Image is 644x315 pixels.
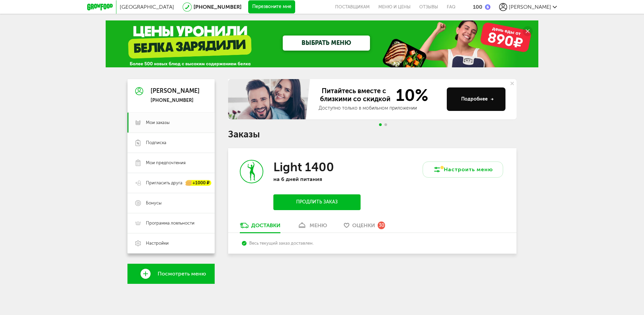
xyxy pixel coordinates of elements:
[151,88,200,94] div: [PERSON_NAME]
[447,87,505,111] button: Подробнее
[146,160,185,166] span: Мои предпочтения
[509,4,551,10] span: [PERSON_NAME]
[319,87,392,104] span: Питайтесь вместе с близкими со скидкой
[379,123,382,126] span: Go to slide 1
[228,130,517,139] h1: Заказы
[151,98,200,104] div: [PHONE_NUMBER]
[251,222,280,229] div: Доставки
[473,4,482,10] div: 100
[352,222,375,229] span: Оценки
[248,0,295,14] button: Перезвоните мне
[194,4,241,10] a: [PHONE_NUMBER]
[310,222,327,229] div: меню
[146,180,182,186] span: Пригласить друга
[340,222,388,233] a: Оценки 30
[146,220,195,226] span: Программа лояльности
[273,176,361,182] p: на 6 дней питания
[127,173,215,193] a: Пригласить друга +1000 ₽
[127,113,215,133] a: Мои заказы
[158,271,206,277] span: Посмотреть меню
[485,4,490,10] img: bonus_b.cdccf46.png
[127,213,215,233] a: Программа лояльности
[392,87,428,104] span: 10%
[127,193,215,213] a: Бонусы
[319,105,441,112] div: Доступно только в мобильном приложении
[120,4,174,10] span: [GEOGRAPHIC_DATA]
[146,140,166,146] span: Подписка
[294,222,330,233] a: меню
[283,36,370,51] a: ВЫБРАТЬ МЕНЮ
[146,240,169,246] span: Настройки
[127,233,215,253] a: Настройки
[146,120,170,126] span: Мои заказы
[384,123,387,126] span: Go to slide 2
[236,222,284,233] a: Доставки
[273,160,334,174] h3: Light 1400
[127,264,215,284] a: Посмотреть меню
[423,162,503,178] button: Настроить меню
[127,153,215,173] a: Мои предпочтения
[146,200,162,206] span: Бонусы
[273,194,361,210] button: Продлить заказ
[242,241,502,246] div: Весь текущий заказ доставлен.
[186,180,211,186] div: +1000 ₽
[127,133,215,153] a: Подписка
[461,96,494,103] div: Подробнее
[378,222,385,229] div: 30
[228,79,312,119] img: family-banner.579af9d.jpg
